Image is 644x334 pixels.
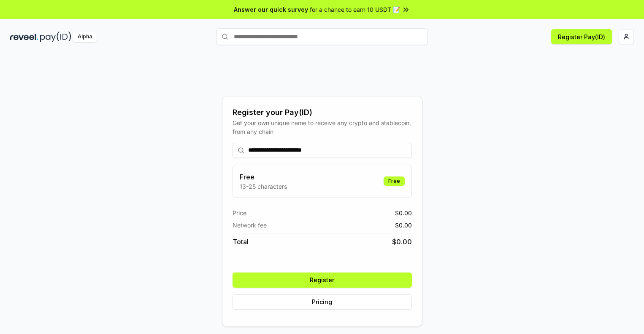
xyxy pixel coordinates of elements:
[10,32,38,42] img: reveel_dark
[310,5,400,14] span: for a chance to earn 10 USDT 📝
[240,182,287,191] p: 13-25 characters
[40,32,71,42] img: pay_id
[233,208,246,217] span: Price
[240,172,287,182] h3: Free
[392,237,412,247] span: $ 0.00
[233,221,267,230] span: Network fee
[395,208,412,217] span: $ 0.00
[395,221,412,230] span: $ 0.00
[233,273,412,288] button: Register
[551,29,612,44] button: Register Pay(ID)
[233,294,412,310] button: Pricing
[234,5,308,14] span: Answer our quick survey
[384,176,405,186] div: Free
[233,118,412,136] div: Get your own unique name to receive any crypto and stablecoin, from any chain
[233,107,412,118] div: Register your Pay(ID)
[233,237,249,247] span: Total
[73,32,97,42] div: Alpha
